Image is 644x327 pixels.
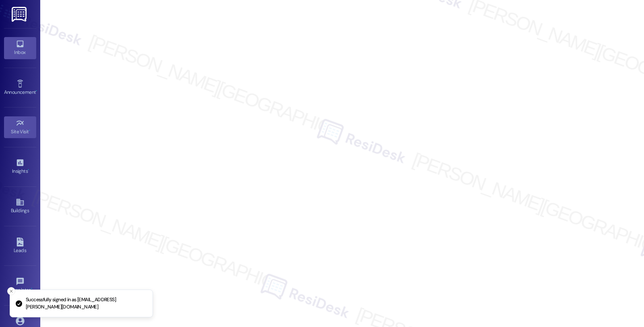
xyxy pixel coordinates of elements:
span: • [36,88,37,94]
a: Insights • [4,156,36,178]
a: Templates • [4,275,36,296]
span: • [28,167,29,173]
a: Leads [4,235,36,257]
p: Successfully signed in as [EMAIL_ADDRESS][PERSON_NAME][DOMAIN_NAME] [26,296,146,310]
span: • [29,128,30,133]
img: ResiDesk Logo [12,7,28,22]
button: Close toast [7,287,15,295]
a: Buildings [4,195,36,217]
a: Site Visit • [4,116,36,138]
a: Inbox [4,37,36,59]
